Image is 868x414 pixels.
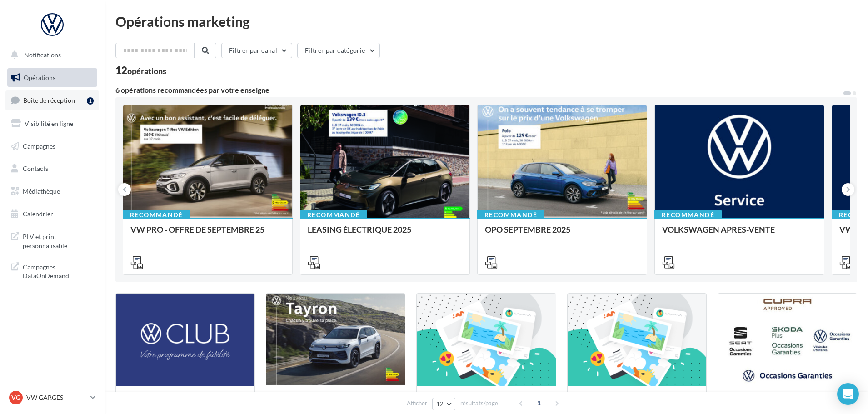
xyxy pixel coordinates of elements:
span: 1 [532,396,546,410]
div: 1 [87,97,94,105]
a: Opérations [5,68,99,87]
span: Visibilité en ligne [25,120,73,127]
span: résultats/page [460,399,498,408]
span: Médiathèque [23,187,60,195]
div: 6 opérations recommandées par votre enseigne [115,86,843,94]
p: VW GARGES [26,393,87,402]
div: OPO SEPTEMBRE 2025 [485,225,639,243]
a: Contacts [5,159,99,178]
a: Visibilité en ligne [5,114,99,133]
span: 12 [436,400,444,408]
div: VOLKSWAGEN APRES-VENTE [662,225,817,243]
button: 12 [432,398,455,410]
div: LEASING ÉLECTRIQUE 2025 [308,225,462,243]
div: opérations [127,67,166,75]
div: Opérations marketing [115,15,857,28]
a: Campagnes [5,137,99,156]
div: Open Intercom Messenger [837,383,859,405]
span: PLV et print personnalisable [23,230,94,250]
button: Filtrer par catégorie [297,43,380,58]
a: PLV et print personnalisable [5,227,99,254]
div: Recommandé [477,210,544,220]
div: Recommandé [654,210,722,220]
div: 12 [115,65,166,75]
span: Campagnes [23,142,55,150]
div: Recommandé [300,210,367,220]
span: Campagnes DataOnDemand [23,261,94,280]
span: Contacts [23,165,48,172]
a: Campagnes DataOnDemand [5,257,99,284]
button: Notifications [5,45,95,65]
a: Boîte de réception1 [5,90,99,110]
span: Calendrier [23,210,53,218]
a: VG VW GARGES [7,389,97,406]
span: VG [11,393,20,402]
div: Recommandé [123,210,190,220]
span: Afficher [407,399,427,408]
a: Médiathèque [5,182,99,201]
a: Calendrier [5,205,99,224]
div: VW PRO - OFFRE DE SEPTEMBRE 25 [130,225,285,243]
button: Filtrer par canal [221,43,292,58]
span: Opérations [24,74,55,81]
span: Notifications [24,51,61,59]
span: Boîte de réception [23,96,75,104]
